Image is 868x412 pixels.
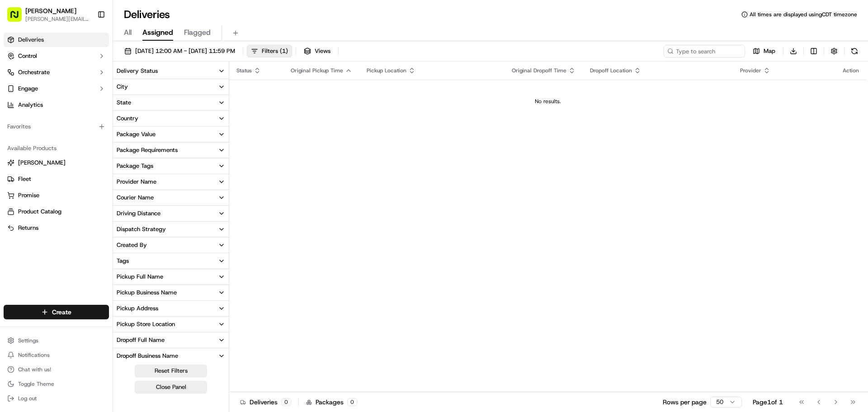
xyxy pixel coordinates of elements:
[4,305,109,319] button: Create
[113,190,229,205] button: Courier Name
[7,224,105,232] a: Returns
[113,127,229,142] button: Package Value
[117,130,156,138] div: Package Value
[18,36,44,44] span: Deliveries
[113,237,229,253] button: Created By
[4,378,109,390] button: Toggle Theme
[113,301,229,316] button: Pickup Address
[7,208,105,216] a: Product Catalog
[41,86,148,95] div: Start new chat
[18,366,51,373] span: Chat with us!
[18,101,43,109] span: Analytics
[113,158,229,174] button: Package Tags
[590,67,632,74] span: Dropoff Location
[113,142,229,158] button: Package Requirements
[4,65,109,80] button: Orchestrate
[117,352,178,360] div: Dropoff Business Name
[73,174,149,190] a: 💻API Documentation
[4,81,109,96] button: Engage
[117,99,131,107] div: State
[184,27,211,38] span: Flagged
[9,36,165,51] p: Welcome 👋
[367,67,406,74] span: Pickup Location
[18,52,37,60] span: Control
[120,45,239,57] button: [DATE] 12:00 AM - [DATE] 11:59 PM
[9,118,61,125] div: Past conversations
[25,15,90,23] button: [PERSON_NAME][EMAIL_ADDRESS][DOMAIN_NAME]
[9,132,24,146] img: Joana Marie Avellanoza
[117,194,154,202] div: Courier Name
[764,47,775,55] span: Map
[300,45,335,57] button: Views
[113,174,229,189] button: Provider Name
[140,116,165,127] button: See all
[117,209,160,218] div: Driving Distance
[113,63,229,79] button: Delivery Status
[18,175,31,183] span: Fleet
[848,45,861,57] button: Refresh
[113,317,229,332] button: Pickup Store Location
[113,285,229,300] button: Pickup Business Name
[281,398,291,406] div: 0
[64,199,109,207] a: Powered byPylon
[113,269,229,284] button: Pickup Full Name
[4,392,109,405] button: Log out
[25,6,76,15] button: [PERSON_NAME]
[19,86,35,103] img: 1727276513143-84d647e1-66c0-4f92-a045-3c9f9f5dfd92
[117,289,177,297] div: Pickup Business Name
[76,179,84,186] div: 💻
[4,221,109,235] button: Returns
[7,191,105,199] a: Promise
[749,45,779,57] button: Map
[18,351,50,359] span: Notifications
[90,200,109,207] span: Pylon
[113,253,229,269] button: Tags
[113,222,229,237] button: Dispatch Strategy
[18,337,38,344] span: Settings
[18,178,69,187] span: Knowledge Base
[18,224,38,232] span: Returns
[843,67,859,74] div: Action
[240,398,291,407] div: Deliveries
[4,188,109,203] button: Promise
[117,83,128,91] div: City
[122,140,125,147] span: •
[4,172,109,186] button: Fleet
[512,67,566,74] span: Original Dropoff Time
[24,58,163,68] input: Got a question? Start typing here...
[18,395,37,402] span: Log out
[750,11,857,18] span: All times are displayed using CDT timezone
[18,141,25,148] img: 1736555255976-a54dd68f-1ca7-489b-9aae-adbdc363a1c4
[18,380,54,388] span: Toggle Theme
[280,47,288,55] span: ( 1 )
[117,336,165,344] div: Dropoff Full Name
[7,159,105,167] a: [PERSON_NAME]
[306,398,357,407] div: Packages
[664,45,745,57] input: Type to search
[236,67,252,74] span: Status
[52,308,71,317] span: Create
[9,179,16,186] div: 📗
[663,398,707,407] p: Rows per page
[142,27,173,38] span: Assigned
[18,68,50,76] span: Orchestrate
[113,79,229,95] button: City
[753,398,783,407] div: Page 1 of 1
[117,67,158,75] div: Delivery Status
[117,273,163,281] div: Pickup Full Name
[135,47,235,55] span: [DATE] 12:00 AM - [DATE] 11:59 PM
[4,4,94,25] button: [PERSON_NAME][PERSON_NAME][EMAIL_ADDRESS][DOMAIN_NAME]
[262,47,288,55] span: Filters
[247,45,292,57] button: Filters(1)
[117,320,175,328] div: Pickup Store Location
[154,89,165,100] button: Start new chat
[291,67,343,74] span: Original Pickup Time
[4,33,109,47] a: Deliveries
[117,257,129,265] div: Tags
[18,191,39,199] span: Promise
[4,334,109,347] button: Settings
[117,225,166,233] div: Dispatch Strategy
[4,156,109,170] button: [PERSON_NAME]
